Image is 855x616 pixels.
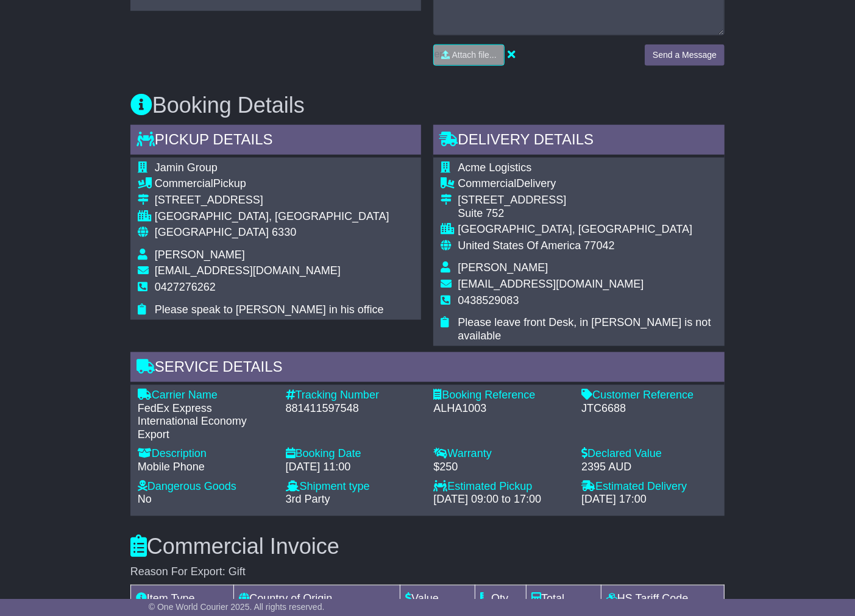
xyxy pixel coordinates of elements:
[155,281,216,293] span: 0427276262
[433,461,569,474] div: $250
[138,493,152,505] span: No
[286,480,422,494] div: Shipment type
[458,161,531,174] span: Acme Logistics
[527,586,601,612] td: Total
[581,493,717,506] div: [DATE] 17:00
[475,586,527,612] td: Qty
[130,93,725,118] h3: Booking Details
[433,389,569,402] div: Booking Reference
[581,389,717,402] div: Customer Reference
[130,125,422,158] div: Pickup Details
[138,480,274,494] div: Dangerous Goods
[433,480,569,494] div: Estimated Pickup
[458,316,711,342] span: Please leave front Desk, in [PERSON_NAME] is not available
[286,493,330,505] span: 3rd Party
[286,389,422,402] div: Tracking Number
[234,586,400,612] td: Country of Origin
[130,565,725,579] div: Reason For Export: Gift
[155,249,245,261] span: [PERSON_NAME]
[458,278,644,290] span: [EMAIL_ADDRESS][DOMAIN_NAME]
[601,586,725,612] td: HS Tariff Code
[138,447,274,461] div: Description
[130,586,234,612] td: Item Type
[581,461,717,474] div: 2395 AUD
[458,239,581,252] span: United States Of America
[433,447,569,461] div: Warranty
[272,226,296,238] span: 6330
[400,586,475,612] td: Value
[581,480,717,494] div: Estimated Delivery
[155,264,341,277] span: [EMAIL_ADDRESS][DOMAIN_NAME]
[286,447,422,461] div: Booking Date
[155,161,218,174] span: Jamin Group
[581,402,717,416] div: JTC6688
[130,534,725,559] h3: Commercial Invoice
[155,177,213,189] span: Commercial
[155,303,384,316] span: Please speak to [PERSON_NAME] in his office
[149,602,325,612] span: © One World Courier 2025. All rights reserved.
[433,125,725,158] div: Delivery Details
[584,239,615,252] span: 77042
[458,177,717,191] div: Delivery
[458,223,717,236] div: [GEOGRAPHIC_DATA], [GEOGRAPHIC_DATA]
[286,461,422,474] div: [DATE] 11:00
[458,294,519,306] span: 0438529083
[458,194,717,207] div: [STREET_ADDRESS]
[458,261,548,274] span: [PERSON_NAME]
[155,177,389,191] div: Pickup
[130,352,725,385] div: Service Details
[581,447,717,461] div: Declared Value
[286,402,422,416] div: 881411597548
[433,493,569,506] div: [DATE] 09:00 to 17:00
[458,177,516,189] span: Commercial
[155,226,269,238] span: [GEOGRAPHIC_DATA]
[155,210,389,224] div: [GEOGRAPHIC_DATA], [GEOGRAPHIC_DATA]
[645,44,725,66] button: Send a Message
[138,389,274,402] div: Carrier Name
[138,461,274,474] div: Mobile Phone
[155,194,389,207] div: [STREET_ADDRESS]
[433,402,569,416] div: ALHA1003
[458,207,717,221] div: Suite 752
[138,402,274,442] div: FedEx Express International Economy Export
